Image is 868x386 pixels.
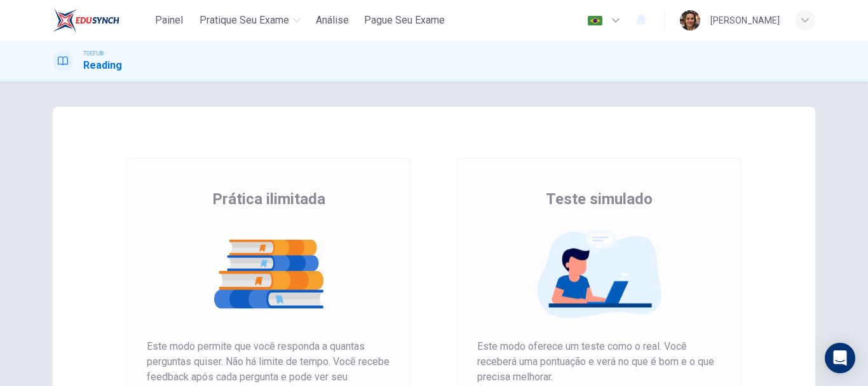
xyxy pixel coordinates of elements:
img: EduSynch logo [53,8,119,33]
button: Pague Seu Exame [359,9,450,32]
span: Pague Seu Exame [364,13,445,28]
span: Teste simulado [546,189,653,209]
span: Painel [155,13,183,28]
span: Pratique seu exame [200,13,289,28]
span: Prática ilimitada [212,189,325,209]
span: Este modo oferece um teste como o real. Você receberá uma pontuação e verá no que é bom e o que p... [477,339,721,385]
button: Pratique seu exame [194,9,306,32]
span: Análise [316,13,349,28]
button: Painel [149,9,189,32]
button: Análise [311,9,354,32]
span: TOEFL® [83,49,104,58]
img: Profile picture [680,10,700,31]
div: Open Intercom Messenger [825,343,855,373]
img: pt [587,16,603,25]
a: EduSynch logo [53,8,149,33]
h1: Reading [83,58,122,73]
div: [PERSON_NAME] [710,13,780,28]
